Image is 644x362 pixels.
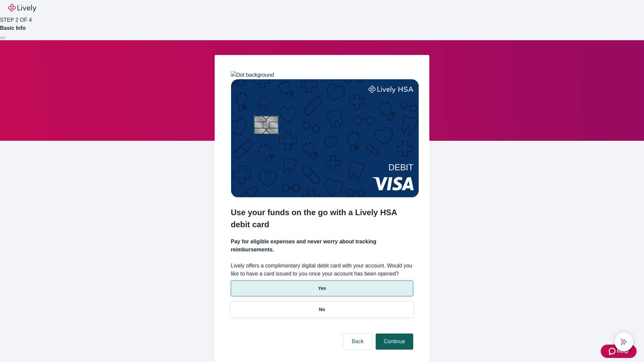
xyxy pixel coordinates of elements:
button: Continue [376,334,413,350]
h4: Pay for eligible expenses and never worry about tracking reimbursements. [231,238,413,254]
img: Debit card [231,79,419,197]
button: Yes [231,281,413,296]
label: Lively offers a complimentary digital debit card with your account. Would you like to have a card... [231,262,413,278]
p: Yes [318,285,326,292]
span: Help [617,347,629,355]
button: No [231,302,413,317]
svg: Zendesk support icon [609,347,617,355]
svg: Lively AI Assistant [621,339,627,345]
h2: Use your funds on the go with a Lively HSA debit card [231,206,413,231]
p: No [319,306,325,313]
img: Lively [8,4,36,12]
button: chat [614,333,633,351]
button: Zendesk support iconHelp [601,345,637,358]
img: Dot background [231,71,274,79]
button: Back [343,334,372,350]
